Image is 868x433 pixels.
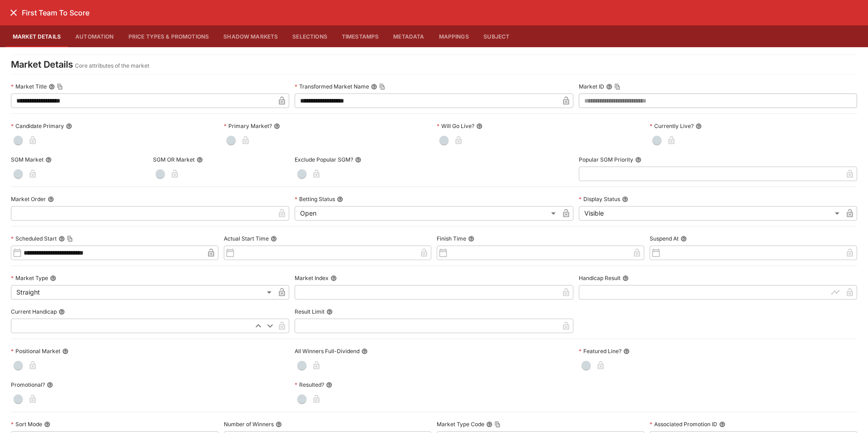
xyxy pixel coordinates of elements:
button: Copy To Clipboard [379,84,385,90]
button: Market IDCopy To Clipboard [606,84,612,90]
p: Display Status [579,195,620,203]
button: Handicap Result [622,275,629,281]
p: Associated Promotion ID [650,420,717,428]
button: Positional Market [62,348,69,354]
p: Resulted? [295,381,324,389]
p: Market Title [11,83,47,90]
button: Market Index [330,275,337,281]
p: Core attributes of the market [75,61,149,70]
button: Subject [476,25,517,47]
button: Copy To Clipboard [57,84,63,90]
p: Promotional? [11,381,45,389]
button: Actual Start Time [271,236,277,242]
p: SGM OR Market [153,156,195,163]
button: Metadata [386,25,431,47]
button: Market Type CodeCopy To Clipboard [486,421,493,428]
button: Result Limit [326,309,333,315]
button: Number of Winners [276,421,282,428]
p: Scheduled Start [11,235,57,242]
p: Result Limit [295,308,325,315]
button: Current Handicap [59,309,65,315]
div: Open [295,206,558,221]
p: Market Index [295,274,329,282]
button: Resulted? [326,382,332,388]
p: Currently Live? [650,122,694,130]
button: Promotional? [47,382,53,388]
button: Copy To Clipboard [67,236,73,242]
p: Market ID [579,83,604,90]
p: Market Order [11,195,46,203]
button: Display Status [622,196,628,202]
p: SGM Market [11,156,44,163]
p: Market Type Code [437,420,484,428]
button: SGM OR Market [197,157,203,163]
button: Transformed Market NameCopy To Clipboard [371,84,377,90]
button: Betting Status [337,196,343,202]
button: Timestamps [335,25,386,47]
p: Candidate Primary [11,122,64,130]
button: Copy To Clipboard [494,421,501,428]
button: close [5,5,22,21]
button: Exclude Popular SGM? [355,157,361,163]
p: Market Type [11,274,48,282]
p: Exclude Popular SGM? [295,156,353,163]
p: Number of Winners [224,420,274,428]
p: Will Go Live? [437,122,474,130]
button: Shadow Markets [216,25,285,47]
p: Sort Mode [11,420,42,428]
button: Will Go Live? [476,123,483,129]
p: Finish Time [437,235,466,242]
button: Automation [68,25,121,47]
h4: Market Details [11,59,73,70]
p: Suspend At [650,235,679,242]
button: Scheduled StartCopy To Clipboard [59,236,65,242]
button: Market Order [48,196,54,202]
button: Market Details [5,25,68,47]
button: Price Types & Promotions [121,25,217,47]
button: Market Type [50,275,56,281]
p: Featured Line? [579,347,621,355]
button: Market TitleCopy To Clipboard [49,84,55,90]
p: Transformed Market Name [295,83,369,90]
h6: First Team To Score [22,8,89,18]
button: Candidate Primary [66,123,72,129]
button: Selections [285,25,335,47]
button: Popular SGM Priority [635,157,641,163]
div: Straight [11,285,275,300]
p: Popular SGM Priority [579,156,633,163]
p: Handicap Result [579,274,621,282]
div: Visible [579,206,843,221]
p: All Winners Full-Dividend [295,347,360,355]
p: Current Handicap [11,308,57,315]
button: Suspend At [681,236,687,242]
button: Primary Market? [274,123,280,129]
p: Actual Start Time [224,235,269,242]
button: Mappings [432,25,476,47]
button: Finish Time [468,236,474,242]
p: Positional Market [11,347,60,355]
button: Sort Mode [44,421,50,428]
p: Betting Status [295,195,335,203]
button: Featured Line? [623,348,630,354]
button: Copy To Clipboard [614,84,621,90]
button: All Winners Full-Dividend [361,348,368,354]
button: Currently Live? [695,123,702,129]
button: SGM Market [45,157,52,163]
button: Associated Promotion ID [719,421,725,428]
p: Primary Market? [224,122,272,130]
